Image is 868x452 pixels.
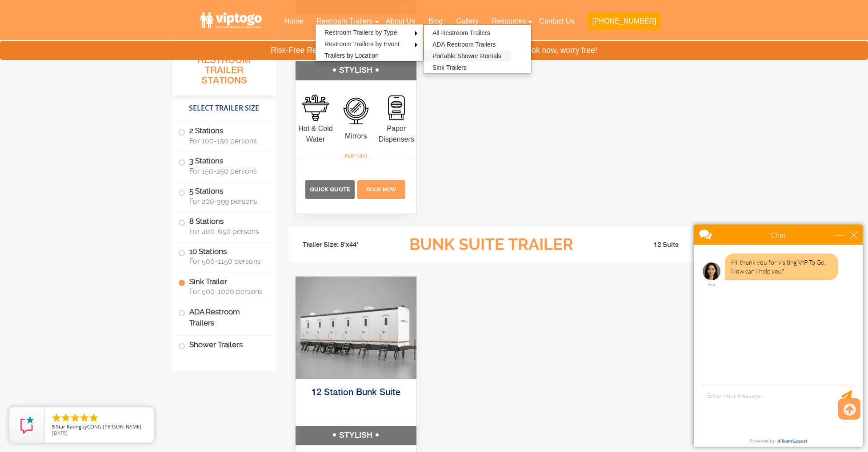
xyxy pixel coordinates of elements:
[296,61,417,80] h5: STYLISH
[305,185,356,193] a: Quick Quote
[51,412,62,423] li: 
[88,412,99,423] li: 
[189,227,266,236] span: For 400-650 persons
[424,39,504,50] a: ADA Restroom Trailers
[422,12,449,31] a: Blog
[60,412,71,423] li: 
[343,98,369,124] img: an icon of mirror
[56,423,81,430] span: Star Rating
[379,12,422,31] a: About Us
[336,131,376,142] span: Mirrors
[189,197,266,206] span: For 200-399 persons
[296,277,417,379] img: Restroom Trailer
[52,424,147,430] span: by
[189,287,266,296] span: For 500-1000 persons
[424,50,510,62] a: Portable Shower Rentals
[189,137,266,145] span: For 100-150 persons
[688,219,868,452] iframe: Live Chat Box
[18,416,36,434] img: Review Rating
[588,12,660,30] button: [PHONE_NUMBER]
[376,123,416,145] span: Paper Dispensers
[302,95,329,121] img: an icon of Sink
[366,186,396,193] span: Book Now
[178,336,270,355] label: Shower Trailers
[172,100,276,117] h4: Select Trailer Size
[178,182,270,210] label: 5 Stations
[316,38,408,50] a: Restroom Trailers by Event
[296,426,417,445] h5: STYLISH
[79,412,90,423] li: 
[87,423,141,430] span: CONG [PERSON_NAME]
[52,429,68,436] span: [DATE]
[172,42,276,95] h3: All Portable Restroom Trailer Stations
[178,272,270,300] label: Sink Trailer
[189,257,266,266] span: For 500-1150 persons
[581,12,667,36] a: [PHONE_NUMBER]
[383,95,410,121] img: an icon of mirror
[316,27,406,38] a: Restroom Trailers by Type
[449,12,485,31] a: Gallery
[424,62,476,73] a: Sink Trailers
[178,152,270,179] label: 3 Stations
[485,12,532,31] a: Resources
[424,27,499,39] a: All Restroom Trailers
[52,423,55,430] span: 5
[277,12,310,31] a: Home
[356,185,406,193] a: Book Now
[316,50,388,61] a: Trailers by Location
[312,388,400,397] a: 12 Station Bunk Suite
[341,151,371,162] div: #VIP SIN1
[70,412,80,423] li: 
[189,167,266,175] span: For 150-250 persons
[296,123,336,145] span: Hot & Cold Water
[310,186,350,193] span: Quick Quote
[394,236,588,254] h3: Bunk Suite Trailer
[532,12,581,31] a: Contact Us
[178,122,270,149] label: 2 Stations
[178,242,270,270] label: 10 Stations
[310,12,379,31] a: Restroom Trailers
[589,240,688,250] li: 12 Suits
[178,212,270,240] label: 8 Stations
[295,232,394,258] li: Trailer Size: 8'x44'
[178,302,270,333] label: ADA Restroom Trailers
